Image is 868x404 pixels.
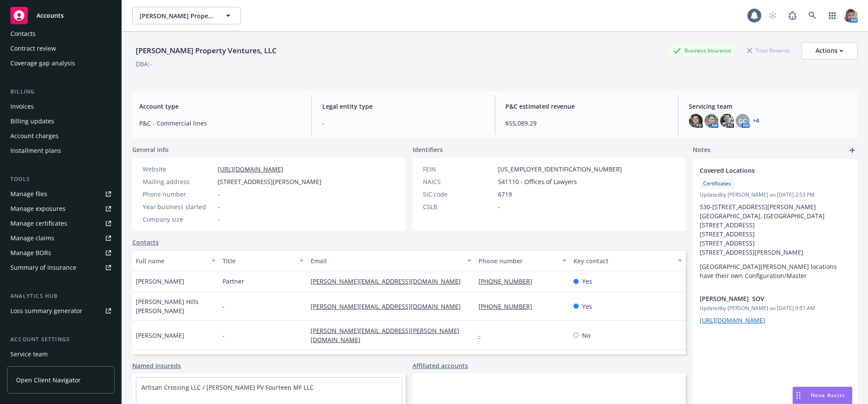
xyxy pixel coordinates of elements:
[498,202,500,211] span: -
[478,331,488,339] a: -
[218,202,220,211] span: -
[7,292,115,301] div: Analytics hub
[700,166,828,175] span: Covered Locations
[10,246,51,260] div: Manage BORs
[7,217,115,230] a: Manage certificates
[136,256,206,265] div: Full name
[793,387,852,404] button: Nova Assist
[824,7,841,24] a: Switch app
[132,238,159,247] a: Contacts
[582,331,590,340] span: No
[143,190,214,199] div: Phone number
[423,202,495,211] div: CSLB
[223,256,294,265] div: Title
[413,361,468,370] a: Affiliated accounts
[7,56,115,70] a: Coverage gap analysis
[223,277,244,286] span: Partner
[828,166,839,176] a: edit
[840,166,851,176] a: remove
[423,165,495,174] div: FEIN
[132,45,280,56] div: [PERSON_NAME] Property Ventures, LLC
[223,331,225,340] span: -
[753,118,759,123] a: +4
[7,129,115,143] a: Account charges
[141,383,314,391] a: Artisan Crossing LLC / [PERSON_NAME] PV Fourteen MF LLC
[811,391,845,399] span: Nova Assist
[10,144,61,158] div: Installment plans
[10,231,54,245] div: Manage claims
[311,277,468,285] a: [PERSON_NAME][EMAIL_ADDRESS][DOMAIN_NAME]
[804,7,821,24] a: Search
[140,11,215,20] span: [PERSON_NAME] Property Ventures, LLC
[7,42,115,55] a: Contract review
[844,9,858,23] img: photo
[218,190,220,199] span: -
[693,145,711,155] span: Notes
[10,27,36,41] div: Contacts
[693,287,858,332] div: [PERSON_NAME] SOVUpdatedby [PERSON_NAME] on [DATE] 9:51 AM[URL][DOMAIN_NAME]
[700,304,851,312] span: Updated by [PERSON_NAME] on [DATE] 9:51 AM
[700,294,828,303] span: [PERSON_NAME] SOV
[700,202,851,257] p: 530-[STREET_ADDRESS][PERSON_NAME] [GEOGRAPHIC_DATA], [GEOGRAPHIC_DATA] [STREET_ADDRESS] [STREET_A...
[784,7,801,24] a: Report a Bug
[816,42,843,59] div: Actions
[582,302,592,311] span: Yes
[7,202,115,216] a: Manage exposures
[828,294,839,304] a: edit
[132,7,241,24] button: [PERSON_NAME] Property Ventures, LLC
[704,114,718,128] img: photo
[478,256,557,265] div: Phone number
[738,116,747,126] span: GC
[413,145,443,154] span: Identifiers
[478,277,539,285] a: [PHONE_NUMBER]
[7,231,115,245] a: Manage claims
[143,215,214,224] div: Company size
[10,100,34,113] div: Invoices
[36,12,64,19] span: Accounts
[136,297,216,315] span: [PERSON_NAME] Hills [PERSON_NAME]
[498,190,512,199] span: 6719
[10,261,76,275] div: Summary of insurance
[506,102,668,111] span: P&C estimated revenue
[669,45,736,56] div: Business Insurance
[10,304,82,318] div: Loss summary generator
[693,159,858,287] div: Covered LocationsCertificatesUpdatedby [PERSON_NAME] on [DATE] 2:53 PM530-[STREET_ADDRESS][PERSON...
[498,177,577,186] span: 541110 - Offices of Lawyers
[218,177,321,186] span: [STREET_ADDRESS][PERSON_NAME]
[7,87,115,96] div: Billing
[322,102,484,111] span: Legal entity type
[136,331,184,340] span: [PERSON_NAME]
[7,3,115,28] a: Accounts
[311,256,462,265] div: Email
[223,302,225,311] span: -
[10,114,54,128] div: Billing updates
[10,217,67,230] div: Manage certificates
[10,56,75,70] div: Coverage gap analysis
[307,250,475,271] button: Email
[423,190,495,199] div: SIC code
[423,177,495,186] div: NAICS
[478,302,539,310] a: [PHONE_NUMBER]
[7,335,115,344] div: Account settings
[689,114,703,128] img: photo
[573,256,673,265] div: Key contact
[322,119,484,128] span: -
[7,304,115,318] a: Loss summary generator
[689,102,851,111] span: Servicing team
[840,294,851,304] a: remove
[143,202,214,211] div: Year business started
[16,375,81,385] span: Open Client Navigator
[218,215,220,224] span: -
[700,191,851,199] span: Updated by [PERSON_NAME] on [DATE] 2:53 PM
[475,250,570,271] button: Phone number
[7,347,115,361] a: Service team
[700,316,765,324] a: [URL][DOMAIN_NAME]
[506,119,668,128] span: $55,089.29
[7,27,115,41] a: Contacts
[570,250,686,271] button: Key contact
[10,129,59,143] div: Account charges
[582,277,592,286] span: Yes
[720,114,734,128] img: photo
[10,202,66,216] div: Manage exposures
